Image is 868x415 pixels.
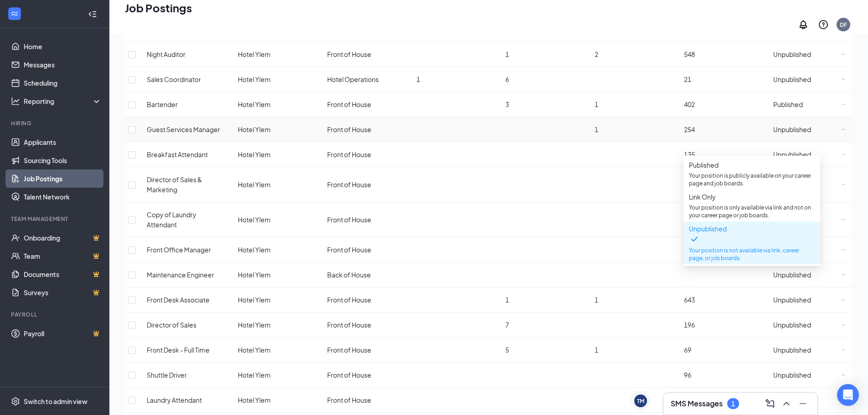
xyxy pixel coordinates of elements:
[327,371,371,379] span: Front of House
[765,398,776,409] svg: ComposeMessage
[238,371,271,379] span: Hotel Ylem
[11,97,20,106] svg: Analysis
[842,52,845,56] svg: Ellipses
[842,248,845,251] svg: Ellipses
[505,321,509,329] span: 7
[147,271,214,279] span: Maintenance Engineer
[320,237,409,262] td: Front of House
[773,50,811,58] span: Unpublished
[147,296,210,304] span: Front Desk Associate
[684,150,695,159] span: 135
[505,346,509,354] span: 5
[320,202,409,237] td: Front of House
[24,74,102,92] a: Scheduling
[10,9,19,18] svg: WorkstreamLogo
[684,50,695,58] span: 548
[24,169,102,188] a: Job Postings
[684,321,695,329] span: 196
[238,150,271,159] span: Hotel Ylem
[147,396,202,404] span: Laundry Attendant
[320,167,409,202] td: Front of House
[327,125,371,133] span: Front of House
[327,180,371,189] span: Front of House
[320,313,409,338] td: Front of House
[773,100,803,108] span: Published
[88,10,97,19] svg: Collapse
[320,117,409,142] td: Front of House
[595,296,598,304] span: 1
[231,117,320,142] td: Hotel Ylem
[238,75,271,83] span: Hotel Ylem
[24,397,87,406] div: Switch to admin view
[327,100,371,108] span: Front of House
[238,321,271,329] span: Hotel Ylem
[24,133,102,151] a: Applicants
[24,324,102,343] a: PayrollCrown
[238,296,271,304] span: Hotel Ylem
[689,204,815,219] p: Your position is only available via link and not on your career page or job boards.
[231,338,320,363] td: Hotel Ylem
[238,246,271,254] span: Hotel Ylem
[231,287,320,313] td: Hotel Ylem
[416,75,420,83] span: 1
[689,234,700,245] svg: Checkmark
[24,265,102,283] a: DocumentsCrown
[837,384,859,406] div: Open Intercom Messenger
[238,346,271,354] span: Hotel Ylem
[147,371,187,379] span: Shuttle Driver
[320,388,409,413] td: Front of House
[231,67,320,92] td: Hotel Ylem
[24,188,102,206] a: Talent Network
[842,273,845,277] svg: Ellipses
[842,128,845,131] svg: Ellipses
[231,388,320,413] td: Hotel Ylem
[24,283,102,302] a: SurveysCrown
[595,50,598,58] span: 2
[24,37,102,56] a: Home
[818,19,829,30] svg: QuestionInfo
[231,92,320,117] td: Hotel Ylem
[327,321,371,329] span: Front of House
[231,42,320,67] td: Hotel Ylem
[327,296,371,304] span: Front of House
[684,100,695,108] span: 402
[595,100,598,108] span: 1
[842,77,845,81] svg: Ellipses
[505,100,509,108] span: 3
[798,19,809,30] svg: Notifications
[231,202,320,237] td: Hotel Ylem
[11,215,100,223] div: Team Management
[11,119,100,127] div: Hiring
[595,346,598,354] span: 1
[320,338,409,363] td: Front of House
[637,397,644,405] div: TM
[231,237,320,262] td: Hotel Ylem
[505,50,509,58] span: 1
[320,287,409,313] td: Front of House
[689,172,815,187] p: Your position is publicly available on your career page and job boards.
[327,271,371,279] span: Back of House
[320,67,409,92] td: Hotel Operations
[231,142,320,167] td: Hotel Ylem
[773,346,811,354] span: Unpublished
[773,125,811,133] span: Unpublished
[773,321,811,329] span: Unpublished
[11,397,20,406] svg: Settings
[671,399,723,409] h3: SMS Messages
[147,210,196,229] span: Copy of Laundry Attendant
[147,175,202,194] span: Director of Sales & Marketing
[238,50,271,58] span: Hotel Ylem
[505,296,509,304] span: 1
[24,97,102,106] div: Reporting
[238,271,271,279] span: Hotel Ylem
[684,75,691,83] span: 21
[320,363,409,388] td: Front of House
[147,246,211,254] span: Front Office Manager
[320,42,409,67] td: Front of House
[842,218,845,221] svg: Ellipses
[327,75,379,83] span: Hotel Operations
[231,363,320,388] td: Hotel Ylem
[147,150,208,159] span: Breakfast Attendant
[327,150,371,159] span: Front of House
[231,313,320,338] td: Hotel Ylem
